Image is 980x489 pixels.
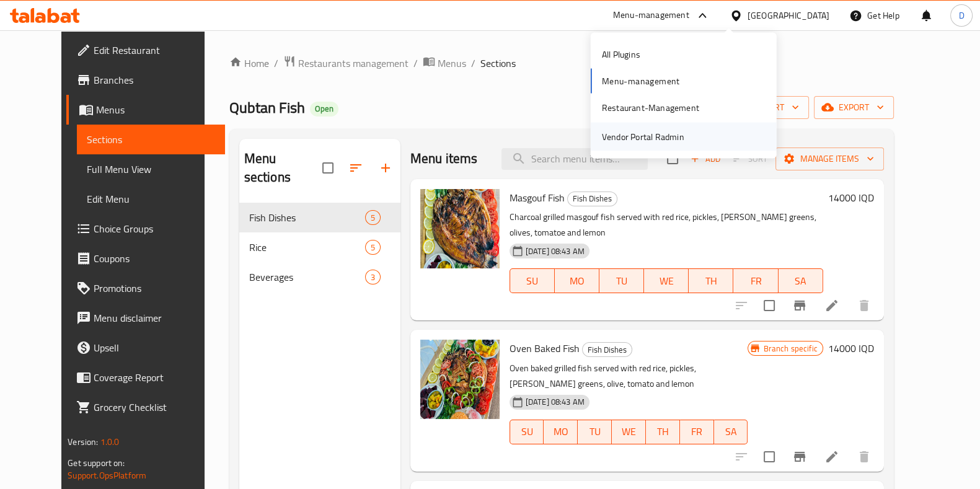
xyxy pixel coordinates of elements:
[423,55,466,71] a: Menus
[94,281,215,296] span: Promotions
[77,125,225,154] a: Sections
[612,420,646,444] button: WE
[521,396,589,408] span: [DATE] 08:43 AM
[87,132,215,147] span: Sections
[66,65,225,95] a: Branches
[685,423,709,441] span: FR
[77,154,225,184] a: Full Menu View
[686,149,725,169] span: Add item
[602,130,684,143] div: Vendor Portal Radmin
[510,361,748,392] p: Oven baked grilled fish served with red rice, pickles, [PERSON_NAME] greens, olive, tomato and lemon
[249,210,365,225] span: Fish Dishes
[366,271,380,283] span: 3
[94,251,215,266] span: Coupons
[824,298,839,313] a: Edit menu item
[229,55,894,71] nav: breadcrumb
[555,268,599,293] button: MO
[365,270,381,284] div: items
[413,56,418,71] li: /
[828,189,874,206] h6: 14000 IQD
[68,455,125,471] span: Get support on:
[94,370,215,385] span: Coverage Report
[828,340,874,357] h6: 14000 IQD
[510,420,544,444] button: SU
[66,244,225,273] a: Coupons
[510,209,823,240] p: Charcoal grilled masgouf fish served with red rice, pickles, [PERSON_NAME] greens, olives, tomato...
[578,420,612,444] button: TU
[748,9,829,22] div: [GEOGRAPHIC_DATA]
[239,198,400,297] nav: Menu sections
[68,434,98,450] span: Version:
[602,48,640,61] div: All Plugins
[510,268,555,293] button: SU
[298,56,408,71] span: Restaurants management
[583,423,607,441] span: TU
[341,153,371,183] span: Sort sections
[651,423,675,441] span: TH
[680,420,714,444] button: FR
[814,96,894,119] button: export
[784,272,818,290] span: SA
[283,55,408,71] a: Restaurants management
[599,268,644,293] button: TU
[310,102,338,117] div: Open
[515,423,539,441] span: SU
[420,340,500,419] img: Oven Baked Fish
[94,73,215,87] span: Branches
[229,94,305,121] span: Qubtan Fish
[420,189,500,268] img: Masgouf Fish
[694,272,728,290] span: TH
[824,449,839,464] a: Edit menu item
[515,272,550,290] span: SU
[785,291,814,320] button: Branch-specific-item
[649,272,684,290] span: WE
[686,149,725,169] button: Add
[617,423,641,441] span: WE
[689,152,722,166] span: Add
[371,153,400,183] button: Add section
[646,420,680,444] button: TH
[582,342,632,357] div: Fish Dishes
[719,423,743,441] span: SA
[66,273,225,303] a: Promotions
[733,268,778,293] button: FR
[94,400,215,415] span: Grocery Checklist
[758,343,822,355] span: Branch specific
[239,232,400,262] div: Rice5
[66,303,225,333] a: Menu disclaimer
[738,272,773,290] span: FR
[365,210,381,225] div: items
[549,423,573,441] span: MO
[544,420,578,444] button: MO
[94,311,215,325] span: Menu disclaimer
[602,101,699,115] div: Restaurant-Management
[366,212,380,224] span: 5
[100,434,120,450] span: 1.0.0
[66,95,225,125] a: Menus
[510,339,580,358] span: Oven Baked Fish
[849,442,879,472] button: delete
[480,56,516,71] span: Sections
[66,214,225,244] a: Choice Groups
[775,148,884,170] button: Manage items
[239,262,400,292] div: Beverages3
[274,56,278,71] li: /
[756,444,782,470] span: Select to update
[510,188,565,207] span: Masgouf Fish
[87,162,215,177] span: Full Menu View
[568,192,617,206] span: Fish Dishes
[958,9,964,22] span: D
[94,340,215,355] span: Upsell
[315,155,341,181] span: Select all sections
[249,240,365,255] span: Rice
[849,291,879,320] button: delete
[244,149,322,187] h2: Menu sections
[785,151,874,167] span: Manage items
[66,363,225,392] a: Coverage Report
[94,43,215,58] span: Edit Restaurant
[560,272,594,290] span: MO
[96,102,215,117] span: Menus
[438,56,466,71] span: Menus
[613,8,689,23] div: Menu-management
[714,420,748,444] button: SA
